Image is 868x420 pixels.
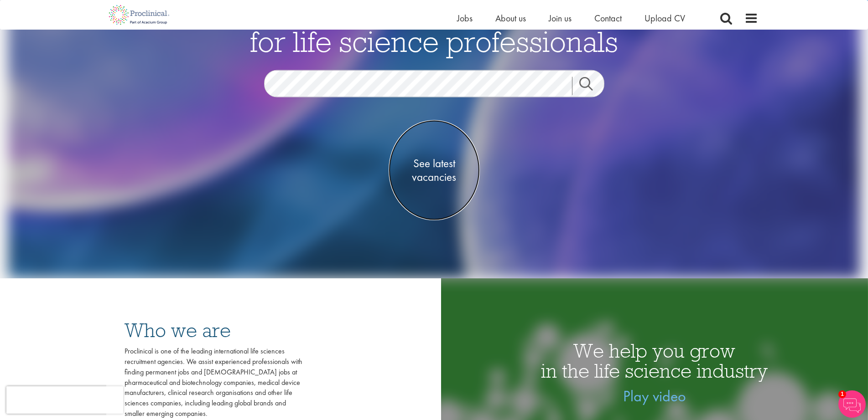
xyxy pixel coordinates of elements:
[549,12,572,24] a: Join us
[623,386,686,406] a: Play video
[495,12,526,24] a: About us
[125,320,302,340] h3: Who we are
[838,390,846,398] span: 1
[594,12,622,24] a: Contact
[6,386,123,414] iframe: reCAPTCHA
[572,77,611,95] a: Job search submit button
[838,390,866,418] img: Chatbot
[125,346,302,419] div: Proclinical is one of the leading international life sciences recruitment agencies. We assist exp...
[645,12,685,24] a: Upload CV
[389,120,480,220] a: See latestvacancies
[457,12,473,24] a: Jobs
[389,157,480,184] span: See latest vacancies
